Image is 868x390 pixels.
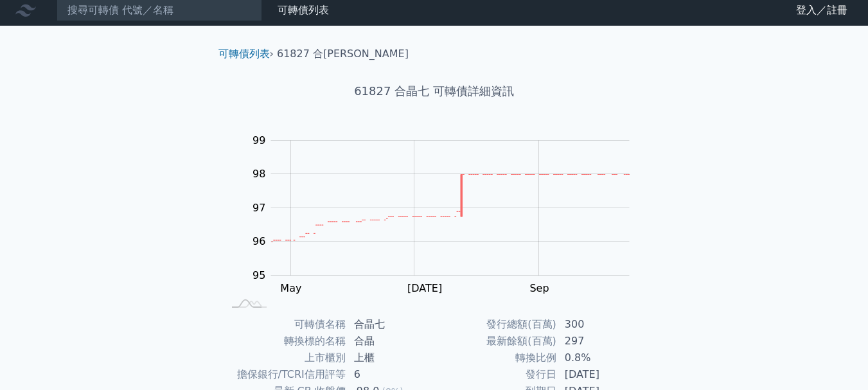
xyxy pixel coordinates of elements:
tspan: 97 [252,202,265,214]
td: 轉換標的名稱 [224,333,346,350]
td: 擔保銀行/TCRI信用評等 [224,366,346,383]
a: 可轉債列表 [218,48,270,60]
h1: 61827 合晶七 可轉債詳細資訊 [208,82,660,100]
td: 轉換比例 [434,350,557,366]
a: 可轉債列表 [278,4,329,16]
tspan: [DATE] [407,282,442,294]
td: 0.8% [557,350,645,366]
td: 合晶七 [346,316,434,333]
g: Chart [238,134,649,294]
tspan: 99 [252,134,265,146]
tspan: 96 [252,235,265,247]
li: › [218,46,274,62]
g: Series [271,175,629,242]
tspan: 98 [252,168,265,180]
td: 上櫃 [346,350,434,366]
tspan: 95 [252,269,265,281]
li: 61827 合[PERSON_NAME] [277,46,409,62]
td: 發行日 [434,366,557,383]
td: 最新餘額(百萬) [434,333,557,350]
td: 發行總額(百萬) [434,316,557,333]
td: 297 [557,333,645,350]
td: [DATE] [557,366,645,383]
tspan: Sep [529,282,549,294]
div: 聊天小工具 [804,328,868,390]
td: 合晶 [346,333,434,350]
tspan: May [280,282,301,294]
td: 300 [557,316,645,333]
td: 可轉債名稱 [224,316,346,333]
td: 6 [346,366,434,383]
iframe: Chat Widget [804,328,868,390]
td: 上市櫃別 [224,350,346,366]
